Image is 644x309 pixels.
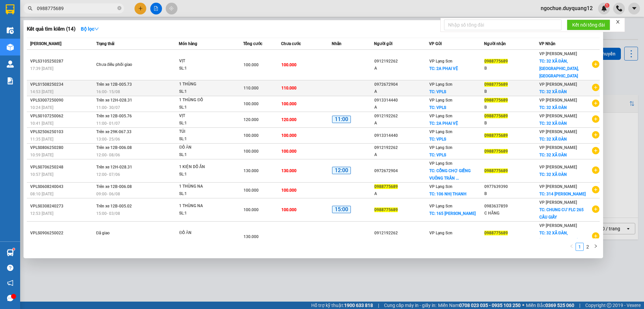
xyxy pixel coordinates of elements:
[429,129,452,134] span: VP Lạng Sơn
[30,41,61,46] span: [PERSON_NAME]
[615,20,620,24] span: close
[30,121,53,126] span: 10:41 [DATE]
[96,41,114,46] span: Trạng thái
[30,164,94,171] div: VPLS0706250248
[374,88,429,95] div: A
[539,137,567,142] span: TC: 32 XẪ ĐÀN
[592,84,599,91] span: plus-circle
[75,24,104,34] button: Bộ lọcdown
[539,207,584,220] span: TC: CHUNG CƯ FLC 265 CẦU GIẤY
[94,27,99,31] span: down
[30,97,94,104] div: VPLS3007250090
[179,190,229,198] div: SL: 1
[243,41,262,46] span: Tổng cước
[539,231,579,250] span: TC: 32 XÃ ĐÀN,[GEOGRAPHIC_DATA],[GEOGRAPHIC_DATA]
[374,65,429,72] div: A
[429,98,452,103] span: VP Lạng Sơn
[179,144,229,151] div: ĐỒ ĂN
[484,104,539,111] div: B
[7,249,14,256] img: warehouse-icon
[539,82,577,87] span: VP [PERSON_NAME]
[539,51,577,56] span: VP [PERSON_NAME]
[179,171,229,178] div: SL: 1
[539,129,577,134] span: VP [PERSON_NAME]
[96,238,119,243] span: 17:07 [DATE]
[13,248,15,250] sup: 1
[30,172,53,177] span: 10:57 [DATE]
[179,128,229,136] div: TÚI
[429,59,452,64] span: VP Lạng Sơn
[96,231,110,235] span: Đã giao
[576,243,584,251] li: 1
[7,265,13,271] span: question-circle
[30,230,94,237] div: VPLS0906250022
[429,41,442,46] span: VP Gửi
[7,295,13,301] span: message
[117,6,121,10] span: close-circle
[592,205,599,213] span: plus-circle
[429,211,476,216] span: TC: 165 [PERSON_NAME]
[179,136,229,143] div: SL: 1
[30,183,94,190] div: VPLS0608240043
[96,105,120,110] span: 11:00 - 30/07
[30,144,94,151] div: VPLS0806250280
[539,98,577,103] span: VP [PERSON_NAME]
[429,161,452,166] span: VP Lạng Sơn
[244,149,259,154] span: 100.000
[96,98,132,103] span: Trên xe 12H-028.31
[484,59,508,64] span: 0988775689
[179,81,229,88] div: 1 THÙNG
[96,137,120,142] span: 13:00 - 25/06
[281,102,297,106] span: 100.000
[28,6,33,11] span: search
[539,41,555,46] span: VP Nhận
[179,88,229,95] div: SL: 1
[374,144,429,151] div: 0912192262
[179,202,229,210] div: 1 THÙNG NA
[179,112,229,120] div: VỊT
[567,20,610,30] button: Kết nối tổng đài
[244,168,259,173] span: 130.000
[96,211,120,216] span: 15:00 - 03/08
[484,65,539,72] div: B
[429,192,467,196] span: TC: 106 NHỊ THANH
[179,163,229,171] div: 1 KIỆN DỒ ẮN
[374,113,429,120] div: 0912192262
[6,4,14,14] img: logo-vxr
[244,188,259,193] span: 100.000
[374,104,429,111] div: A
[484,231,508,235] span: 0988775689
[179,96,229,104] div: 1 THÙNG ĐỒ
[244,234,259,239] span: 130.000
[281,86,297,90] span: 110.000
[429,145,452,150] span: VP Lạng Sơn
[96,145,132,150] span: Trên xe 12B-006.08
[484,120,539,127] div: B
[27,26,75,33] h3: Kết quả tìm kiếm ( 14 )
[374,97,429,104] div: 0913314440
[584,243,592,251] li: 2
[484,82,508,87] span: 0988775689
[179,237,229,244] div: SL: 1
[444,20,561,30] input: Nhập số tổng đài
[96,129,131,134] span: Trên xe 29K-067.33
[484,133,508,138] span: 0988775689
[332,41,341,46] span: Nhãn
[429,184,452,189] span: VP Lạng Sơn
[30,128,94,136] div: VPLS2506250103
[539,184,577,189] span: VP [PERSON_NAME]
[539,153,567,157] span: TC: 32 XÃ ĐÀN
[484,149,508,154] span: 0988775689
[96,204,132,208] span: Trên xe 12B-005.02
[568,243,576,251] button: left
[30,192,53,196] span: 08:10 [DATE]
[484,190,539,197] div: B
[96,153,120,157] span: 12:00 - 08/06
[281,168,297,173] span: 130.000
[374,81,429,88] div: 0972672904
[30,89,53,94] span: 14:53 [DATE]
[539,165,577,169] span: VP [PERSON_NAME]
[539,200,577,205] span: VP [PERSON_NAME]
[429,82,452,87] span: VP Lạng Sơn
[374,132,429,139] div: 0913314440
